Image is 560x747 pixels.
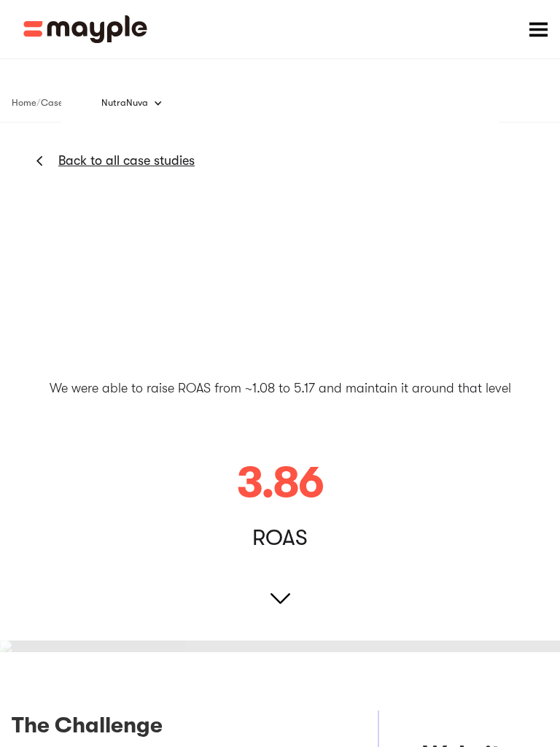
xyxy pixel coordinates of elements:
[12,94,36,112] a: Home
[516,7,560,51] div: menu
[61,73,499,365] img: blank image
[237,461,324,505] div: 3.86
[101,88,177,117] div: NutraNuva
[23,15,147,43] a: home
[50,379,511,398] p: We were able to raise ROAS from ~1.08 to 5.17 and maintain it around that level
[36,96,41,110] div: /
[58,152,195,169] a: Back to all case studies
[252,530,308,545] div: ROAS
[41,94,97,112] a: Case Studies
[12,711,334,747] h3: The Challenge
[101,96,148,110] div: NutraNuva
[23,15,147,43] img: Mayple logo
